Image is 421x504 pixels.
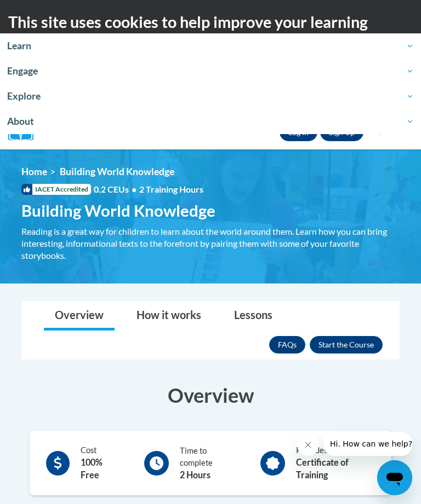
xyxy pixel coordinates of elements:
span: Learn [7,39,414,53]
span: 0.2 CEUs [94,183,203,195]
span: • [132,184,136,194]
a: Home [21,166,47,177]
span: Engage [7,65,414,78]
iframe: Message from company [323,432,412,456]
div: Provides a [296,444,375,482]
div: Time to complete [180,445,236,482]
div: Cost [81,444,120,482]
iframe: Close message [297,434,319,456]
span: Building World Knowledge [21,201,215,220]
h3: Overview [21,381,400,409]
b: Certificate of Training [296,457,349,480]
span: Explore [7,90,414,103]
div: Reading is a great way for children to learn about the world around them. Learn how you can bring... [21,225,400,262]
b: 100% Free [81,457,103,480]
a: FAQs [269,336,305,354]
a: Overview [44,302,115,331]
b: 2 Hours [180,470,210,480]
a: Lessons [223,302,283,331]
div: Main menu [385,116,413,149]
iframe: Button to launch messaging window [377,460,412,495]
span: Building World Knowledge [60,166,174,177]
span: IACET Accredited [21,184,91,195]
span: About [7,115,414,128]
button: Enroll [310,336,383,354]
h2: This site uses cookies to help improve your learning experience. [8,11,413,55]
a: How it works [126,302,212,331]
span: 2 Training Hours [139,184,203,194]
